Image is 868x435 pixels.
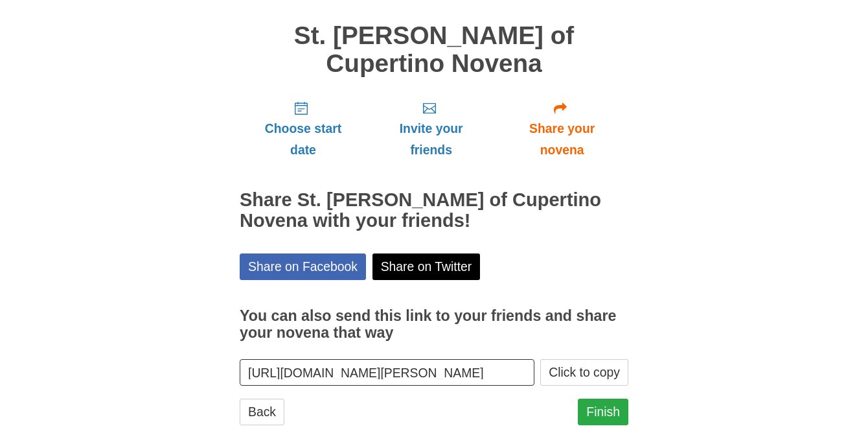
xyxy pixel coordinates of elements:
[496,90,628,167] a: Share your novena
[380,118,483,161] span: Invite your friends
[240,22,628,77] h1: St. [PERSON_NAME] of Cupertino Novena
[578,399,628,425] a: Finish
[253,118,354,161] span: Choose start date
[372,253,481,280] a: Share on Twitter
[508,118,615,161] span: Share your novena
[240,190,628,231] h2: Share St. [PERSON_NAME] of Cupertino Novena with your friends!
[240,90,367,167] a: Choose start date
[540,359,628,386] button: Click to copy
[240,253,366,280] a: Share on Facebook
[240,399,284,425] a: Back
[240,308,628,341] h3: You can also send this link to your friends and share your novena that way
[367,90,496,167] a: Invite your friends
